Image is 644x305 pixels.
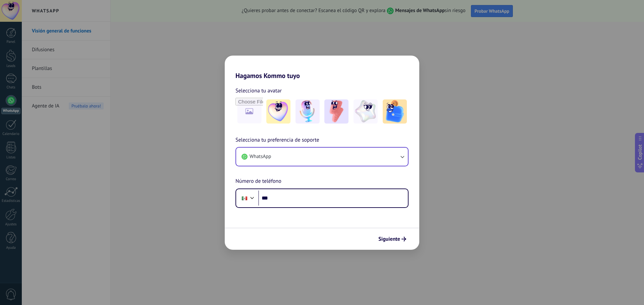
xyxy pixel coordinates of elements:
img: -1.jpeg [266,99,290,124]
div: Mexico: + 52 [238,191,251,205]
span: Siguiente [378,237,400,241]
span: WhatsApp [250,153,271,160]
span: Selecciona tu preferencia de soporte [235,136,319,145]
img: -3.jpeg [324,99,348,124]
img: -5.jpeg [383,99,407,124]
button: Siguiente [375,233,409,245]
span: Número de teléfono [235,177,281,186]
img: -4.jpeg [354,99,378,124]
h2: Hagamos Kommo tuyo [225,56,419,80]
img: -2.jpeg [296,99,320,124]
span: Selecciona tu avatar [235,86,282,95]
button: WhatsApp [236,148,408,166]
